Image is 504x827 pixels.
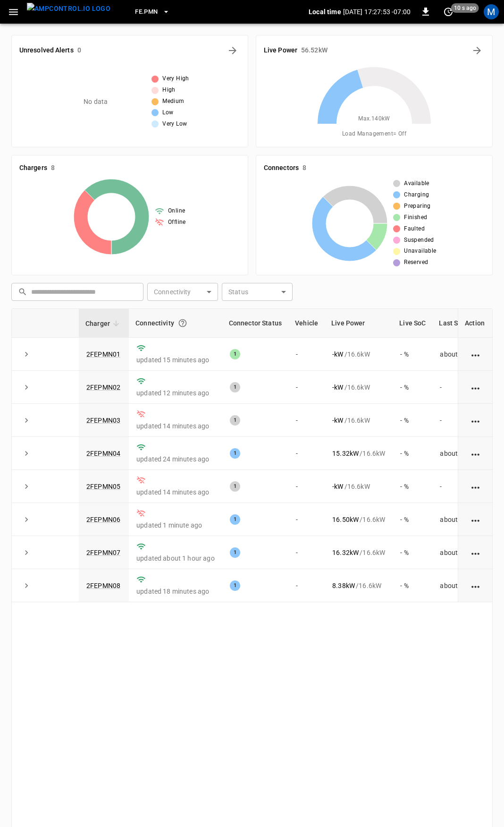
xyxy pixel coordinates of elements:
a: 2FEPMN02 [86,384,120,391]
p: - kW [332,350,343,359]
button: Connection between the charger and our software. [174,315,191,332]
div: / 16.6 kW [332,449,385,458]
span: Offline [168,218,186,227]
p: Local time [309,7,341,17]
td: - [288,371,325,404]
a: 2FEPMN03 [86,417,120,424]
td: - % [393,404,432,437]
div: / 16.6 kW [332,416,385,425]
div: / 16.6 kW [332,350,385,359]
a: 2FEPMN05 [86,483,120,490]
h6: 8 [51,163,55,173]
div: action cell options [470,383,481,392]
h6: Live Power [264,45,297,56]
div: 1 [230,514,240,525]
p: updated 14 minutes ago [136,487,215,497]
a: 2FEPMN07 [86,549,120,556]
th: Live Power [325,309,393,338]
td: - [288,404,325,437]
span: Faulted [404,224,425,234]
td: - % [393,470,432,503]
div: action cell options [470,515,481,524]
span: Preparing [404,202,431,211]
div: / 16.6 kW [332,581,385,590]
span: High [162,85,176,95]
div: 1 [230,448,240,459]
div: action cell options [470,581,481,590]
div: 1 [230,481,240,492]
div: / 16.6 kW [332,515,385,524]
p: updated 24 minutes ago [136,454,215,464]
button: Energy Overview [470,43,485,58]
td: - [288,338,325,371]
span: Charger [85,318,122,329]
div: / 16.6 kW [332,548,385,557]
td: - [288,536,325,569]
td: - [288,470,325,503]
p: - kW [332,416,343,425]
p: - kW [332,482,343,491]
span: FE.PMN [135,7,158,17]
p: updated 1 minute ago [136,520,215,530]
p: 15.32 kW [332,449,359,458]
button: FE.PMN [131,3,174,21]
h6: Chargers [19,163,47,173]
button: expand row [19,512,34,527]
span: Online [168,206,185,216]
span: Max. 140 kW [358,114,390,124]
button: expand row [19,546,34,560]
p: [DATE] 17:27:53 -07:00 [343,7,411,17]
button: expand row [19,446,34,460]
span: Charging [404,190,429,200]
p: 16.32 kW [332,548,359,557]
button: expand row [19,413,34,427]
p: 16.50 kW [332,515,359,524]
div: action cell options [470,350,481,359]
h6: 56.52 kW [301,45,328,56]
p: - kW [332,383,343,392]
h6: 8 [302,163,306,173]
div: 1 [230,580,240,591]
p: updated 18 minutes ago [136,587,215,596]
td: - [288,437,325,470]
td: - % [393,437,432,470]
td: - % [393,503,432,536]
p: updated 14 minutes ago [136,421,215,431]
td: - % [393,569,432,602]
button: expand row [19,579,34,593]
a: 2FEPMN08 [86,582,120,589]
div: action cell options [470,548,481,557]
h6: Unresolved Alerts [19,45,74,56]
td: - % [393,536,432,569]
button: set refresh interval [441,4,456,19]
th: Vehicle [288,309,325,338]
span: Finished [404,213,427,222]
span: Suspended [404,236,434,245]
span: Available [404,179,429,188]
span: Load Management = Off [342,129,406,139]
div: action cell options [470,482,481,491]
span: Very High [162,74,189,84]
a: 2FEPMN06 [86,516,120,523]
span: Low [162,108,173,118]
p: updated about 1 hour ago [136,554,215,563]
div: / 16.6 kW [332,383,385,392]
td: - [288,503,325,536]
div: / 16.6 kW [332,482,385,491]
div: action cell options [470,449,481,458]
img: ampcontrol.io logo [27,3,110,15]
th: Live SoC [393,309,432,338]
button: expand row [19,380,34,394]
span: 10 s ago [451,3,479,13]
div: action cell options [470,416,481,425]
p: 8.38 kW [332,581,355,590]
h6: Connectors [264,163,299,173]
div: profile-icon [484,4,499,19]
div: 1 [230,382,240,392]
button: expand row [19,479,34,494]
td: - [288,569,325,602]
th: Action [458,309,492,338]
p: No data [84,97,108,107]
p: updated 12 minutes ago [136,388,215,398]
a: 2FEPMN04 [86,450,120,457]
